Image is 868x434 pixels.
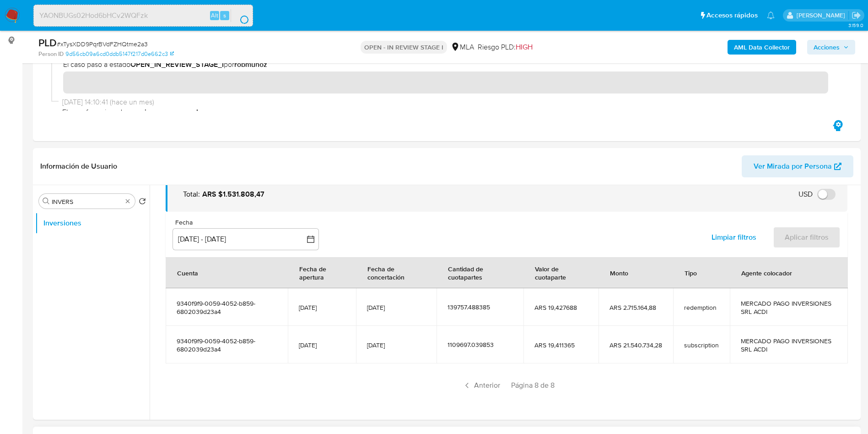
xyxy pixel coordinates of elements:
[34,10,253,22] input: Buscar usuario o caso...
[451,42,474,52] div: MLA
[767,11,775,19] a: Notificaciones
[139,198,146,208] button: Volver al orden por defecto
[38,50,64,58] b: Person ID
[797,11,848,20] p: mariaeugenia.sanchez@mercadolibre.com
[852,11,861,20] a: Salir
[57,39,148,49] span: # xTysXDD9PqrBVdFZHQtme2a3
[211,11,218,20] span: Alt
[43,198,50,205] button: Buscar
[807,40,855,55] button: Acciones
[65,50,174,58] a: 9d56cb09a6cd0ddb5147f217d0e662c3
[35,212,150,234] button: Inversiones
[848,22,863,29] span: 3.159.0
[124,198,131,205] button: Borrar
[516,42,533,52] span: HIGH
[361,41,447,54] p: OPEN - IN REVIEW STAGE I
[40,162,117,171] h1: Información de Usuario
[754,155,832,177] span: Ver Mirada por Persona
[814,40,840,55] span: Acciones
[734,40,790,55] b: AML Data Collector
[38,35,57,50] b: PLD
[478,42,533,52] span: Riesgo PLD:
[706,11,758,20] span: Accesos rápidos
[52,198,122,206] input: Buscar
[728,40,796,55] button: AML Data Collector
[742,155,853,177] button: Ver Mirada por Persona
[231,9,249,22] button: search-icon
[223,11,226,20] span: s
